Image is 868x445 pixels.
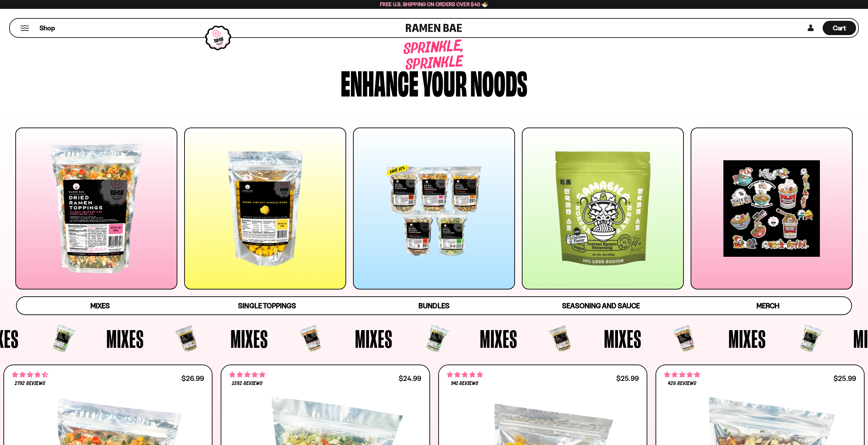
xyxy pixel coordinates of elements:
[616,375,639,382] div: $25.99
[15,381,45,386] span: 2792 reviews
[660,326,697,351] span: Mixes
[380,1,488,8] span: Free U.S. Shipping on Orders over $40 🍜
[181,375,204,382] div: $26.99
[422,65,467,98] div: your
[162,326,199,351] span: Mixes
[232,381,263,386] span: 1392 reviews
[562,301,639,310] span: Seasoning and Sauce
[447,370,483,379] span: 4.75 stars
[341,65,418,98] div: Enhance
[40,21,55,35] a: Shop
[470,65,527,98] div: noods
[286,326,323,351] span: Mixes
[418,301,449,310] span: Bundles
[664,370,700,379] span: 4.76 stars
[823,19,856,37] a: Cart
[40,24,55,33] span: Shop
[668,381,696,386] span: 426 reviews
[37,326,75,351] span: Mixes
[183,297,350,314] a: Single Toppings
[351,297,517,314] a: Bundles
[451,381,479,386] span: 941 reviews
[12,370,48,379] span: 4.68 stars
[784,326,822,351] span: Mixes
[535,326,573,351] span: Mixes
[834,375,856,382] div: $25.99
[685,297,851,314] a: Merch
[411,326,448,351] span: Mixes
[756,301,779,310] span: Merch
[229,370,265,379] span: 4.76 stars
[20,25,29,31] button: Mobile Menu Trigger
[17,297,183,314] a: Mixes
[90,301,110,310] span: Mixes
[399,375,421,382] div: $24.99
[238,301,296,310] span: Single Toppings
[517,297,684,314] a: Seasoning and Sauce
[833,24,846,32] span: Cart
